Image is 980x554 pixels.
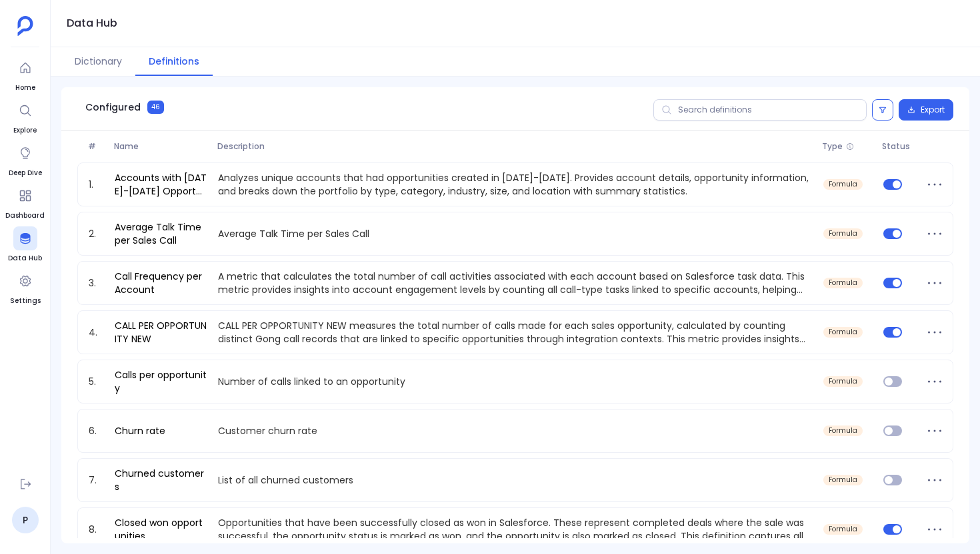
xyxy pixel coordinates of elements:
[877,141,920,152] span: Status
[109,141,212,152] span: Name
[12,507,39,533] a: P
[5,184,45,221] a: Dashboard
[829,230,857,238] span: formula
[17,16,33,36] img: petavue logo
[829,180,857,188] span: formula
[213,319,817,346] p: CALL PER OPPORTUNITY NEW measures the total number of calls made for each sales opportunity, calc...
[109,220,213,247] a: Average Talk Time per Sales Call
[653,99,867,121] input: Search definitions
[829,476,857,484] span: formula
[8,226,42,264] a: Data Hub
[83,227,109,240] span: 2.
[829,279,857,287] span: formula
[8,253,42,264] span: Data Hub
[109,171,213,198] a: Accounts with [DATE]-[DATE] Opportunities
[212,141,817,152] span: Description
[83,141,109,152] span: #
[109,424,171,437] a: Churn rate
[109,516,213,543] a: Closed won opportunities
[213,171,817,198] p: Analyzes unique accounts that had opportunities created in [DATE]-[DATE]. Provides account detail...
[83,375,109,388] span: 5.
[13,125,37,136] span: Explore
[147,101,164,114] span: 46
[822,141,843,152] span: Type
[899,99,953,121] button: Export
[109,368,213,395] a: Calls per opportunity
[13,56,37,93] a: Home
[213,424,817,437] p: Customer churn rate
[135,47,213,76] button: Definitions
[61,47,135,76] button: Dictionary
[83,276,109,290] span: 3.
[829,427,857,435] span: formula
[83,473,109,487] span: 7.
[829,525,857,533] span: formula
[67,14,117,33] h1: Data Hub
[10,296,41,306] span: Settings
[85,101,141,114] span: Configured
[83,424,109,437] span: 6.
[829,328,857,336] span: formula
[5,210,45,221] span: Dashboard
[13,99,37,136] a: Explore
[213,227,817,240] p: Average Talk Time per Sales Call
[213,375,817,388] p: Number of calls linked to an opportunity
[13,83,37,93] span: Home
[83,326,109,339] span: 4.
[109,270,213,296] a: Call Frequency per Account
[9,168,42,178] span: Deep Dive
[10,269,41,306] a: Settings
[213,516,817,543] p: Opportunities that have been successfully closed as won in Salesforce. These represent completed ...
[83,178,109,191] span: 1.
[83,523,109,536] span: 8.
[9,141,42,178] a: Deep Dive
[109,319,213,346] a: CALL PER OPPORTUNITY NEW
[213,473,817,487] p: List of all churned customers
[829,378,857,386] span: formula
[213,270,817,296] p: A metric that calculates the total number of call activities associated with each account based o...
[109,467,213,493] a: Churned customers
[921,105,945,115] span: Export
